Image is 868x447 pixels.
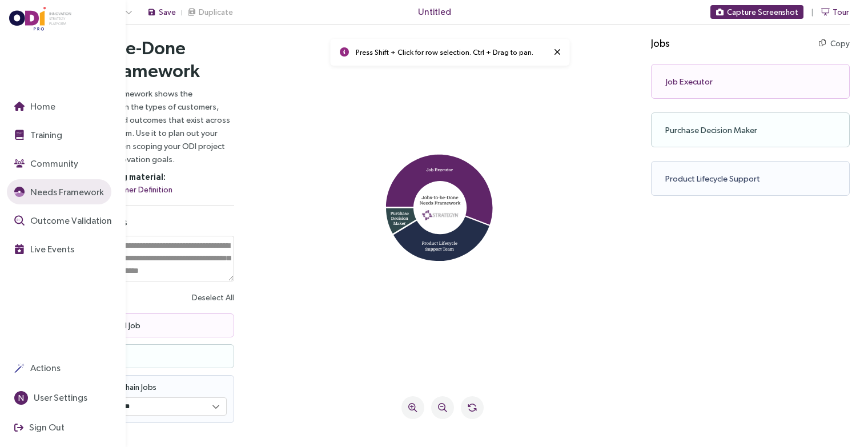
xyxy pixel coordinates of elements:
h4: Jobs [619,9,638,23]
button: Capture Screenshot [710,5,803,19]
span: Sign Out [27,420,65,434]
img: Live Events [14,244,25,254]
p: Press Shift + Click for row selection. Ctrl + Drag to pan. [324,18,515,31]
iframe: Needs Framework [32,27,868,434]
img: ODIpro [9,7,72,31]
img: Training [14,130,25,140]
img: Outcome Validation [14,215,25,225]
button: Training [7,122,70,147]
button: Community [7,151,86,176]
button: Deselect All [160,263,202,277]
span: Training [28,128,62,142]
span: Core Functional Job [39,293,108,303]
span: Outcome Validation [28,214,112,228]
button: Duplicate [187,5,234,19]
button: Needs Framework [7,179,111,204]
button: Save [147,5,176,19]
img: Community [14,158,25,168]
img: Actions [14,363,25,373]
span: Actions [28,361,61,375]
span: User Settings [31,390,87,405]
button: NUser Settings [7,385,95,410]
button: Sign Out [7,415,72,440]
span: Community [28,156,78,171]
img: JTBD Needs Framework [14,187,25,197]
span: N [18,391,24,405]
button: Outcome Validation [7,208,119,233]
button: Copy [787,11,818,21]
button: Actions [7,356,68,381]
span: Financial Job [39,324,82,333]
span: Untitled [418,5,451,19]
span: Live Events [28,242,74,256]
span: Home [28,99,55,114]
button: Home [7,94,63,119]
span: Save [159,6,176,18]
span: Tour [833,6,849,18]
button: Live Events [7,236,82,261]
span: Needs Framework [28,185,104,199]
span: Capture Screenshot [727,6,798,18]
span: Consumption Chain Jobs [39,355,124,364]
button: Tour [821,5,850,19]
